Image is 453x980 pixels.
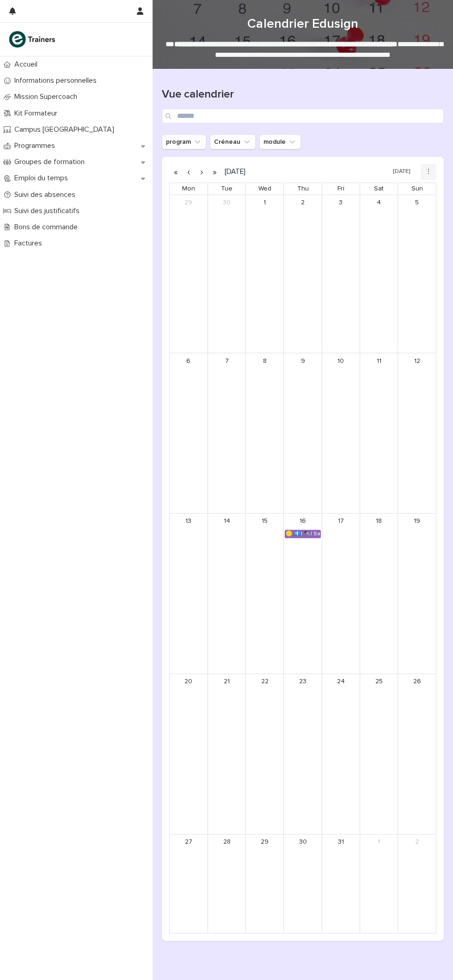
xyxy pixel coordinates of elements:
[11,60,45,69] p: Accueil
[410,514,424,529] a: May 19, 2024
[182,165,195,179] button: Previous month
[219,196,234,210] a: April 30, 2024
[360,513,398,674] td: May 18, 2024
[410,674,424,689] a: May 26, 2024
[410,196,424,210] a: May 5, 2024
[360,674,398,834] td: May 25, 2024
[181,514,196,529] a: May 13, 2024
[360,353,398,514] td: May 11, 2024
[11,92,85,101] p: Mission Supercoach
[181,674,196,689] a: May 20, 2024
[295,514,310,529] a: May 16, 2024
[257,183,273,195] a: Wednesday
[162,109,444,123] input: Search
[333,835,348,850] a: May 31, 2024
[210,135,256,149] button: Créneau
[372,354,386,368] a: May 11, 2024
[180,183,197,195] a: Monday
[246,513,284,674] td: May 15, 2024
[257,196,272,210] a: May 1, 2024
[322,195,360,353] td: May 3, 2024
[208,674,245,834] td: May 21, 2024
[295,835,310,850] a: May 30, 2024
[169,165,182,179] button: Previous year
[246,353,284,514] td: May 8, 2024
[219,183,234,195] a: Tuesday
[284,195,322,353] td: May 2, 2024
[372,183,386,195] a: Saturday
[11,239,49,248] p: Factures
[372,835,386,850] a: June 1, 2024
[398,513,436,674] td: May 19, 2024
[295,183,310,195] a: Thursday
[170,353,208,514] td: May 6, 2024
[257,354,272,368] a: May 8, 2024
[360,195,398,353] td: May 4, 2024
[372,674,386,689] a: May 25, 2024
[181,196,196,210] a: April 29, 2024
[11,141,62,150] p: Programmes
[11,158,92,166] p: Groupes de formation
[11,207,87,215] p: Suivi des justificatifs
[195,165,208,179] button: Next month
[257,514,272,529] a: May 15, 2024
[219,674,234,689] a: May 21, 2024
[333,674,348,689] a: May 24, 2024
[181,835,196,850] a: May 27, 2024
[208,353,245,514] td: May 7, 2024
[219,514,234,529] a: May 14, 2024
[372,514,386,529] a: May 18, 2024
[257,674,272,689] a: May 22, 2024
[208,513,245,674] td: May 14, 2024
[162,135,206,149] button: program
[11,125,122,134] p: Campus [GEOGRAPHIC_DATA]
[295,196,310,210] a: May 2, 2024
[322,513,360,674] td: May 17, 2024
[219,354,234,368] a: May 7, 2024
[284,674,322,834] td: May 23, 2024
[162,17,444,32] h1: Calendrier Edusign
[333,514,348,529] a: May 17, 2024
[246,195,284,353] td: May 1, 2024
[208,195,245,353] td: April 30, 2024
[410,354,424,368] a: May 12, 2024
[295,354,310,368] a: May 9, 2024
[284,513,322,674] td: May 16, 2024
[11,174,75,183] p: Emploi du temps
[336,183,346,195] a: Friday
[11,76,104,85] p: Informations personnelles
[11,190,83,199] p: Suivi des absences
[208,165,221,179] button: Next year
[410,183,425,195] a: Sunday
[285,530,320,538] div: 🟡 💶| ✒️| Savoir-être métier - Approche interculturelle
[333,354,348,368] a: May 10, 2024
[11,223,85,232] p: Bons de commande
[322,674,360,834] td: May 24, 2024
[170,195,208,353] td: April 29, 2024
[421,164,436,180] button: ⋮
[398,674,436,834] td: May 26, 2024
[295,674,310,689] a: May 23, 2024
[389,165,415,178] button: [DATE]
[259,135,301,149] button: module
[246,674,284,834] td: May 22, 2024
[7,30,58,49] img: K0CqGN7SDeD6s4JG8KQk
[257,835,272,850] a: May 29, 2024
[162,88,444,101] h1: Vue calendrier
[372,196,386,210] a: May 4, 2024
[219,835,234,850] a: May 28, 2024
[284,353,322,514] td: May 9, 2024
[398,195,436,353] td: May 5, 2024
[410,835,424,850] a: June 2, 2024
[322,353,360,514] td: May 10, 2024
[333,196,348,210] a: May 3, 2024
[11,109,65,118] p: Kit Formateur
[170,513,208,674] td: May 13, 2024
[170,674,208,834] td: May 20, 2024
[398,353,436,514] td: May 12, 2024
[221,168,245,175] h2: [DATE]
[181,354,196,368] a: May 6, 2024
